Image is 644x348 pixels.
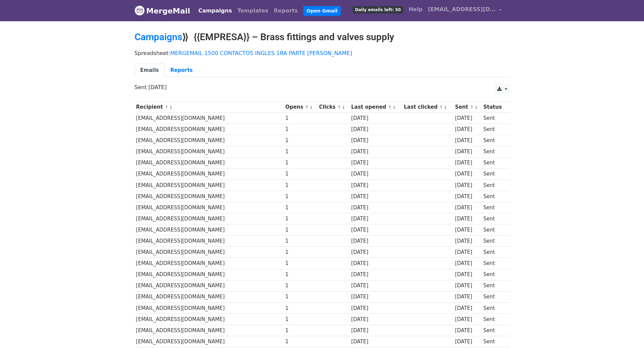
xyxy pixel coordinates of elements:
div: 1 [285,271,316,278]
div: [DATE] [351,182,401,189]
a: ↓ [392,105,396,110]
th: Clicks [317,102,350,113]
div: [DATE] [455,182,480,189]
th: Opens [284,102,317,113]
td: [EMAIL_ADDRESS][DOMAIN_NAME] [135,269,284,280]
td: [EMAIL_ADDRESS][DOMAIN_NAME] [135,325,284,336]
div: [DATE] [351,170,401,178]
td: [EMAIL_ADDRESS][DOMAIN_NAME] [135,336,284,347]
div: [DATE] [455,282,480,290]
a: [EMAIL_ADDRESS][DOMAIN_NAME] [425,3,504,19]
div: 1 [285,327,316,334]
div: [DATE] [455,248,480,256]
a: ↓ [474,105,478,110]
td: Sent [482,124,506,135]
a: Daily emails left: 50 [350,3,406,16]
td: [EMAIL_ADDRESS][DOMAIN_NAME] [135,135,284,146]
a: Campaigns [196,4,235,18]
div: [DATE] [351,226,401,234]
div: [DATE] [455,114,480,122]
div: [DATE] [351,260,401,267]
div: 1 [285,114,316,122]
div: [DATE] [455,159,480,167]
div: [DATE] [351,248,401,256]
div: 1 [285,338,316,346]
div: [DATE] [351,327,401,334]
div: [DATE] [351,293,401,301]
td: Sent [482,113,506,124]
div: [DATE] [455,338,480,346]
div: 1 [285,293,316,301]
div: [DATE] [351,271,401,278]
td: Sent [482,168,506,180]
a: Open Gmail [303,6,341,16]
div: [DATE] [455,304,480,312]
div: 1 [285,137,316,144]
td: [EMAIL_ADDRESS][DOMAIN_NAME] [135,258,284,269]
a: ↑ [388,105,392,110]
a: ↓ [444,105,447,110]
a: ↓ [309,105,313,110]
td: Sent [482,146,506,157]
div: [DATE] [455,215,480,223]
div: 1 [285,248,316,256]
td: [EMAIL_ADDRESS][DOMAIN_NAME] [135,180,284,191]
div: 1 [285,159,316,167]
div: 1 [285,126,316,133]
a: Reports [271,4,301,18]
a: ↓ [169,105,173,110]
td: Sent [482,224,506,236]
td: [EMAIL_ADDRESS][DOMAIN_NAME] [135,168,284,180]
a: ↑ [165,105,168,110]
td: [EMAIL_ADDRESS][DOMAIN_NAME] [135,202,284,213]
div: [DATE] [455,204,480,212]
th: Sent [453,102,482,113]
div: [DATE] [351,114,401,122]
div: 1 [285,316,316,323]
td: [EMAIL_ADDRESS][DOMAIN_NAME] [135,236,284,247]
div: [DATE] [455,126,480,133]
div: [DATE] [351,215,401,223]
div: [DATE] [351,204,401,212]
div: [DATE] [455,293,480,301]
td: [EMAIL_ADDRESS][DOMAIN_NAME] [135,113,284,124]
div: 1 [285,170,316,178]
a: ↑ [337,105,341,110]
a: Templates [235,4,271,18]
td: Sent [482,157,506,168]
div: [DATE] [351,338,401,346]
a: Campaigns [135,31,182,43]
div: [DATE] [351,126,401,133]
div: [DATE] [351,137,401,144]
td: Sent [482,180,506,191]
div: [DATE] [455,260,480,267]
div: 1 [285,182,316,189]
a: ↑ [439,105,443,110]
a: MergeMail [135,4,190,18]
span: Daily emails left: 50 [353,6,403,14]
a: MERGEMAIL 1500 CONTACTOS INGLES 1RA PARTE [PERSON_NAME] [170,50,352,56]
div: [DATE] [455,193,480,200]
td: [EMAIL_ADDRESS][DOMAIN_NAME] [135,157,284,168]
th: Status [482,102,506,113]
div: 1 [285,304,316,312]
th: Last clicked [402,102,453,113]
div: 1 [285,204,316,212]
td: Sent [482,191,506,202]
div: [DATE] [455,137,480,144]
td: Sent [482,280,506,291]
th: Recipient [135,102,284,113]
td: Sent [482,314,506,325]
td: [EMAIL_ADDRESS][DOMAIN_NAME] [135,224,284,236]
div: 1 [285,260,316,267]
td: Sent [482,213,506,224]
td: [EMAIL_ADDRESS][DOMAIN_NAME] [135,302,284,314]
div: [DATE] [455,237,480,245]
div: [DATE] [351,148,401,156]
h2: ⟫ {{EMPRESA}} – Brass fittings and valves supply [135,31,510,43]
div: [DATE] [455,170,480,178]
div: [DATE] [351,159,401,167]
td: [EMAIL_ADDRESS][DOMAIN_NAME] [135,191,284,202]
td: Sent [482,135,506,146]
div: 1 [285,215,316,223]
